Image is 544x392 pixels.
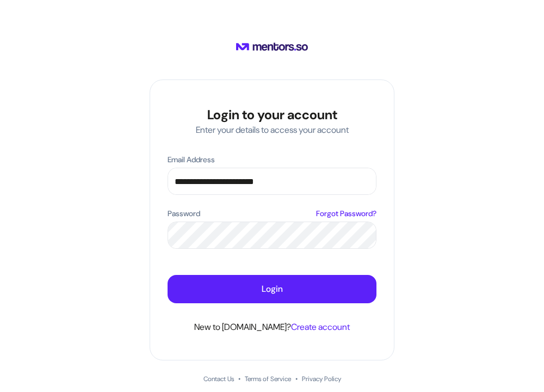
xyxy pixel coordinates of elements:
input: Email Address [168,168,376,194]
span: • [295,375,298,383]
button: Login [168,275,376,303]
p: Password [168,208,200,219]
a: Contact Us [203,375,234,383]
span: • [238,375,240,383]
p: Login [262,283,283,296]
a: Forgot Password? [316,208,376,219]
p: Email Address [168,154,215,166]
a: Privacy Policy [302,375,341,383]
h4: Login to your account [207,106,337,124]
a: Create account [291,321,350,333]
p: New to [DOMAIN_NAME]? [194,321,350,334]
p: Enter your details to access your account [196,124,349,137]
input: Password [168,222,376,248]
a: Terms of Service [245,375,291,383]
